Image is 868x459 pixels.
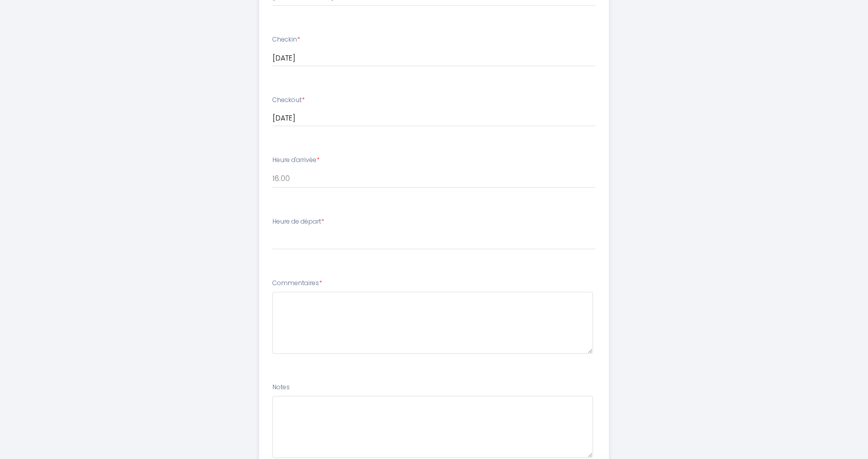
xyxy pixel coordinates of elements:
label: Checkin [272,35,300,45]
label: Notes [272,383,290,392]
label: Heure d'arrivée [272,155,320,165]
label: Commentaires [272,278,322,288]
label: Checkout [272,95,305,105]
label: Heure de départ [272,217,324,227]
